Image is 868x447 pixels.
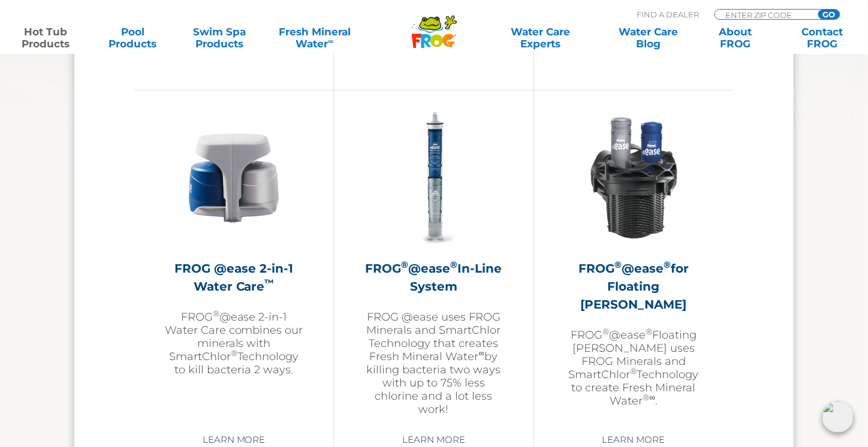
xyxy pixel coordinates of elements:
p: FROG @ease Floating [PERSON_NAME] uses FROG Minerals and SmartChlor Technology to create Fresh Mi... [564,328,704,407]
a: AboutFROG [702,26,770,50]
img: InLineWeir_Front_High_inserting-v2-300x300.png [564,108,703,247]
sup: ® [450,259,457,270]
img: @ease-2-in-1-Holder-v2-300x300.png [164,108,303,247]
sup: ® [231,348,237,358]
p: FROG @ease uses FROG Minerals and SmartChlor Technology that creates Fresh Mineral Water by killi... [364,310,503,416]
a: Swim SpaProducts [186,26,254,50]
h2: FROG @ease In-Line System [364,259,503,295]
sup: ∞ [479,348,485,358]
a: Water CareExperts [486,26,595,50]
a: FROG®@ease®for Floating [PERSON_NAME]FROG®@ease®Floating [PERSON_NAME] uses FROG Minerals and Sma... [564,108,704,420]
img: inline-system-300x300.png [364,108,503,247]
sup: ® [602,327,609,336]
sup: ® [646,327,652,336]
sup: ® [213,309,219,318]
p: FROG @ease 2-in-1 Water Care combines our minerals with SmartChlor Technology to kill bacteria 2 ... [164,310,303,376]
h2: FROG @ease 2-in-1 Water Care [164,259,303,295]
h2: FROG @ease for Floating [PERSON_NAME] [564,259,704,313]
a: FROG®@ease®In-Line SystemFROG @ease uses FROG Minerals and SmartChlor Technology that creates Fre... [364,108,503,420]
a: PoolProducts [99,26,167,50]
img: openIcon [822,401,854,433]
sup: ® [631,366,637,376]
sup: ® [664,259,671,270]
a: ContactFROG [788,26,856,50]
p: Find A Dealer [637,9,699,20]
sup: ® [401,259,408,270]
a: Hot TubProducts [12,26,80,50]
sup: ∞ [328,37,333,46]
a: FROG @ease 2-in-1 Water Care™FROG®@ease 2-in-1 Water Care combines our minerals with SmartChlor®T... [164,108,303,420]
sup: ® [643,392,650,402]
a: Water CareBlog [615,26,683,50]
input: GO [818,10,840,19]
sup: ™ [265,277,275,288]
input: Zip Code Form [724,10,805,20]
a: Fresh MineralWater∞ [272,26,357,50]
sup: ∞ [650,392,656,402]
sup: ® [614,259,622,270]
